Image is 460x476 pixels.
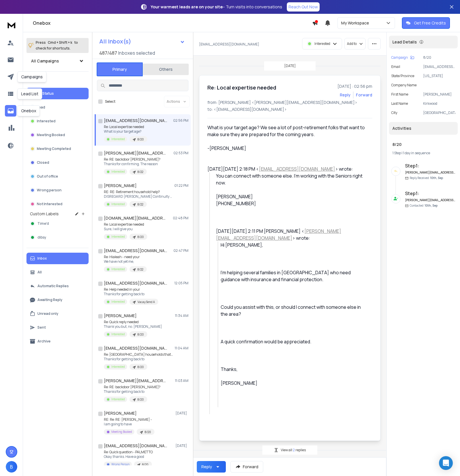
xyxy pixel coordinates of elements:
button: dibsy [26,232,89,243]
p: Interested [111,397,125,401]
p: 02:48 PM [173,216,188,220]
button: Archive [26,336,89,347]
p: [US_STATE] [423,74,455,78]
p: Email [391,64,400,69]
h1: [EMAIL_ADDRESS][DOMAIN_NAME] [104,248,167,254]
p: 8/20 [142,462,148,467]
p: Re: RE: backdoor [PERSON_NAME]? [104,157,161,162]
button: Reply [340,92,351,98]
p: Wrong person [37,188,62,193]
p: My Workspace [341,20,371,26]
h1: [EMAIL_ADDRESS][DOMAIN_NAME] [104,118,167,123]
p: Re: Quick reply needed [104,320,162,324]
div: Forward [356,92,372,98]
p: Closed [37,160,49,165]
p: Re: Help needed in your [104,287,158,292]
p: 8/20 [145,430,151,434]
img: logo [6,20,17,30]
p: 8/20 [138,397,144,402]
p: Re: RE: backdoor [PERSON_NAME]? [104,385,161,389]
p: Press to check for shortcuts. [36,40,78,51]
p: Re: Local expertise needed [104,222,147,227]
p: from: [PERSON_NAME] <[PERSON_NAME][EMAIL_ADDRESS][DOMAIN_NAME]> [207,100,372,105]
h1: Re: Local expertise needed [207,83,276,92]
div: Reply [201,464,212,470]
h1: [EMAIL_ADDRESS][DOMAIN_NAME] [104,280,167,286]
span: dibsy [37,235,46,240]
h1: [PERSON_NAME][EMAIL_ADDRESS][PERSON_NAME][DOMAIN_NAME] [104,378,167,384]
div: [DATE][DATE] 2:11 PM [PERSON_NAME] < > wrote: [216,228,368,241]
p: [DATE] [175,443,188,448]
h1: [EMAIL_ADDRESS][DOMAIN_NAME] [104,443,167,449]
p: Company Name [391,83,417,87]
p: Last Name [391,101,408,106]
p: All Status [37,91,54,96]
p: Interested [111,300,125,304]
p: Interested [111,170,125,174]
p: to: <[EMAIL_ADDRESS][DOMAIN_NAME]> [207,106,372,112]
p: Lead [37,105,45,110]
span: 2 [293,448,295,452]
button: B [6,461,17,473]
h1: [EMAIL_ADDRESS][DOMAIN_NAME] [104,345,167,351]
p: Interested [111,235,125,239]
h1: [PERSON_NAME] [104,183,137,189]
p: View all replies [281,448,306,452]
p: Thanks for confirming. The reason [104,162,161,166]
span: 1 Step [392,151,401,155]
p: Meeting Booked [111,430,132,434]
h6: [PERSON_NAME][EMAIL_ADDRESS][DOMAIN_NAME] [405,170,455,175]
p: 8/20 [138,137,144,142]
h1: 8/20 [392,142,454,147]
button: Wrong person [26,184,89,196]
p: Contacted [410,203,438,208]
button: All Status [26,88,89,99]
span: Time'd [37,221,49,226]
div: Onebox [18,105,40,116]
p: Reply Received [410,176,443,180]
p: City [391,111,397,115]
div: What is your target age? We see a lot of post-retirement folks that want to make sure they are pr... [207,124,368,138]
p: 02:53 PM [173,151,188,155]
button: Campaign [391,55,414,60]
div: You can connect with someone else. I’m working with the Seniors right now. [216,172,368,214]
p: Interested [314,41,330,46]
p: Interested [111,365,125,369]
button: All Campaigns [26,55,89,67]
div: [DATE][DATE] 2:18 PM < > wrote: [207,165,368,172]
p: [DATE] : 02:56 pm [337,83,372,89]
p: 11:03 AM [175,378,188,383]
button: Not Interested [26,198,89,210]
span: 10th, Sep [425,203,438,207]
p: Add to [347,41,357,46]
p: RE: RE: Retirement household help? [104,190,173,194]
button: Out of office [26,171,89,182]
p: Re: Local expertise needed [104,125,147,129]
span: 10th, Sep [430,176,443,180]
h3: Custom Labels [30,211,59,217]
p: Archive [37,339,51,344]
button: Inbox [26,253,89,264]
div: Activities [389,122,458,135]
p: [DATE] [284,64,296,68]
p: 8/22 [138,267,143,272]
a: [EMAIL_ADDRESS][DOMAIN_NAME] [259,166,335,172]
p: Re: [GEOGRAPHIC_DATA] households that need [104,352,173,357]
button: Meeting Booked [26,129,89,141]
p: [DATE] [175,411,188,416]
p: 11:34 AM [175,313,188,318]
div: [PERSON_NAME] [PHONE_NUMBER] [216,193,368,214]
div: Lead List [18,88,42,99]
p: Thanks for getting back to [104,357,173,361]
span: Cmd + Shift + k [47,39,73,46]
p: 11:04 AM [175,346,188,351]
h1: All Campaigns [31,58,59,64]
p: Reach Out Now [289,4,318,10]
button: Sent [26,322,89,333]
label: Select [105,99,115,104]
p: [EMAIL_ADDRESS][DOMAIN_NAME] [199,42,259,47]
p: Out of office [37,174,58,179]
button: All Inbox(s) [95,36,190,47]
p: Thanks for getting back to [104,292,158,296]
h1: [DOMAIN_NAME][EMAIL_ADDRESS][DOMAIN_NAME] [104,215,167,221]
